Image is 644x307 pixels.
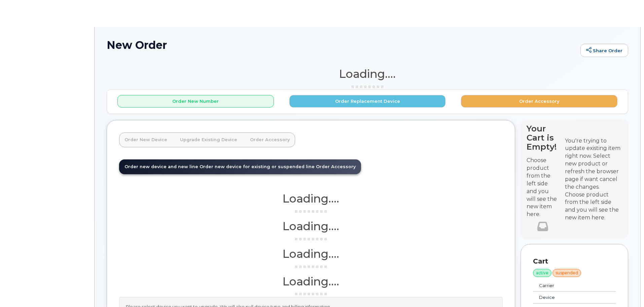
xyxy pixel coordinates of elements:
[533,291,601,304] td: Device
[119,132,173,147] a: Order New Device
[527,124,559,151] h4: Your Cart is Empty!
[533,269,551,277] div: active
[200,164,315,169] span: Order new device for existing or suspended line
[580,44,628,57] a: Share Order
[294,291,328,297] img: ajax-loader-3a6953c30dc77f0bf724df975f13086db4f4c1262e45940f03d1251963f1bf2e.gif
[533,280,601,292] td: Carrier
[565,191,622,222] div: Choose product from the left side and you will see the new item here.
[107,68,628,80] h1: Loading....
[294,237,328,242] img: ajax-loader-3a6953c30dc77f0bf724df975f13086db4f4c1262e45940f03d1251963f1bf2e.gif
[124,164,198,169] span: Order new device and new line
[294,264,328,269] img: ajax-loader-3a6953c30dc77f0bf724df975f13086db4f4c1262e45940f03d1251963f1bf2e.gif
[289,95,446,108] button: Order Replacement Device
[552,269,581,277] div: suspended
[316,164,356,169] span: Order Accessory
[245,132,295,147] a: Order Accessory
[119,275,503,287] h1: Loading....
[119,248,503,260] h1: Loading....
[565,137,622,191] div: You're trying to update existing item right now. Select new product or refresh the browser page i...
[117,95,274,108] button: Order New Number
[527,157,559,218] p: Choose product from the left side and you will see the new item here.
[175,132,243,147] a: Upgrade Existing Device
[351,84,384,89] img: ajax-loader-3a6953c30dc77f0bf724df975f13086db4f4c1262e45940f03d1251963f1bf2e.gif
[119,192,503,205] h1: Loading....
[119,220,503,232] h1: Loading....
[461,95,617,108] button: Order Accessory
[533,256,616,266] p: Cart
[107,39,577,51] h1: New Order
[294,209,328,214] img: ajax-loader-3a6953c30dc77f0bf724df975f13086db4f4c1262e45940f03d1251963f1bf2e.gif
